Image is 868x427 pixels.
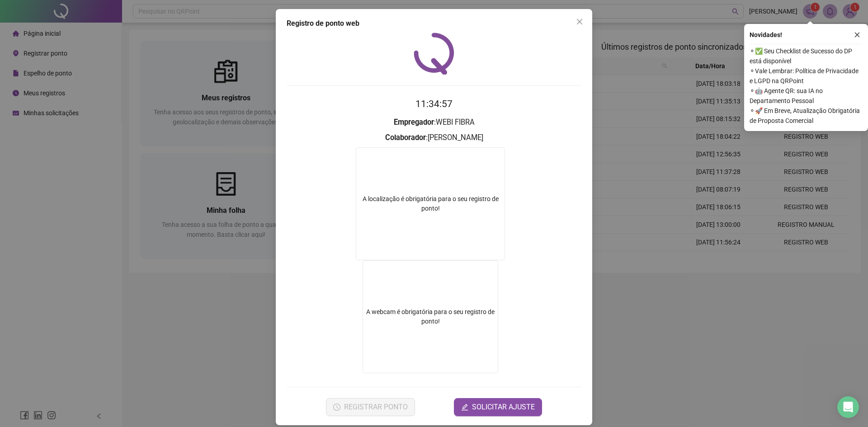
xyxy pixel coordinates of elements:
span: close [576,18,583,25]
button: REGISTRAR PONTO [326,398,415,416]
div: Registro de ponto web [287,18,581,29]
span: edit [461,404,468,411]
strong: Empregador [394,118,434,127]
div: A localização é obrigatória para o seu registro de ponto! [356,194,505,213]
time: 11:34:57 [415,99,453,109]
h3: : [PERSON_NAME] [287,132,581,144]
span: ⚬ 🚀 Em Breve, Atualização Obrigatória de Proposta Comercial [750,106,863,126]
strong: Colaborador [385,133,426,142]
span: SOLICITAR AJUSTE [472,402,535,413]
span: Novidades ! [750,30,782,40]
button: editSOLICITAR AJUSTE [454,398,542,416]
div: Open Intercom Messenger [837,396,859,418]
span: ⚬ ✅ Seu Checklist de Sucesso do DP está disponível [750,46,863,66]
span: ⚬ Vale Lembrar: Política de Privacidade e LGPD na QRPoint [750,66,863,86]
span: ⚬ 🤖 Agente QR: sua IA no Departamento Pessoal [750,86,863,106]
span: close [854,32,860,38]
button: Close [572,14,587,29]
h3: : WEBI FIBRA [287,117,581,128]
div: A webcam é obrigatória para o seu registro de ponto! [363,260,498,373]
img: QRPoint [414,33,454,75]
